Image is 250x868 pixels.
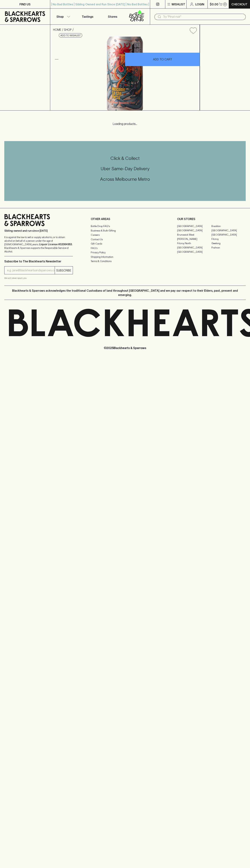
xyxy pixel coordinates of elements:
[56,268,71,273] p: SUBSCRIBE
[224,3,226,5] p: 0
[172,2,185,6] p: Wishlist
[53,28,61,31] a: HOME
[211,245,246,250] a: Prahran
[231,2,247,6] p: Checkout
[7,288,243,297] p: Blackhearts & Sparrows acknowledges the traditional Custodians of land throughout [GEOGRAPHIC_DAT...
[4,166,246,172] h5: Uber Same-Day Delivery
[50,37,200,110] img: 77857.png
[4,229,73,233] p: Sibling owned and run since [DATE]
[4,276,73,280] p: We will never spam you
[64,28,72,31] a: SHOP
[177,224,211,228] a: [GEOGRAPHIC_DATA]
[211,237,246,241] a: Fitzroy
[91,259,159,263] a: Terms & Conditions
[163,14,243,20] input: Try "Pinot noir"
[210,2,218,6] p: $0.00
[125,53,200,66] button: ADD TO CART
[59,33,82,38] button: Add to wishlist
[91,246,159,250] a: FAQ's
[91,255,159,259] a: Shipping Information
[4,122,246,126] p: Loading products...
[50,9,75,24] button: Shop
[153,57,172,61] p: ADD TO CART
[177,233,211,237] a: Brunswick West
[19,2,31,6] p: FIND US
[195,2,204,6] p: Login
[4,176,246,182] h5: Across Melbourne Metro
[4,141,246,201] div: Call to action block
[91,217,159,221] p: OTHER AREAS
[4,155,246,161] h5: Click & Collect
[211,228,246,233] a: [GEOGRAPHIC_DATA]
[55,266,73,274] button: SUBSCRIBE
[91,250,159,255] a: Privacy Policy
[82,14,93,19] p: Tastings
[177,241,211,245] a: Fitzroy North
[91,233,159,237] a: Careers
[177,245,211,250] a: [GEOGRAPHIC_DATA]
[4,235,73,253] p: It is against the law to sell or supply alcohol to, or to obtain alcohol on behalf of a person un...
[91,242,159,246] a: Gift Cards
[4,259,73,263] p: Subscribe to The Blackhearts Newsletter
[177,237,211,241] a: [PERSON_NAME]
[91,237,159,241] a: Contact Us
[188,26,198,35] button: Add to wishlist
[91,228,159,233] a: Business & Bulk Gifting
[100,9,125,24] a: Stores
[108,14,117,19] p: Stores
[211,233,246,237] a: [GEOGRAPHIC_DATA]
[7,268,55,273] input: e.g. jane@blackheartsandsparrows.com.au
[75,9,100,24] a: Tastings
[56,14,64,19] p: Shop
[91,224,159,228] a: Bottle Drop FAQ's
[211,224,246,228] a: Braddon
[211,241,246,245] a: Geelong
[177,250,211,254] a: [GEOGRAPHIC_DATA]
[177,217,246,221] p: OUR STORES
[39,243,72,246] strong: Liquor License #32064953
[177,228,211,233] a: [GEOGRAPHIC_DATA]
